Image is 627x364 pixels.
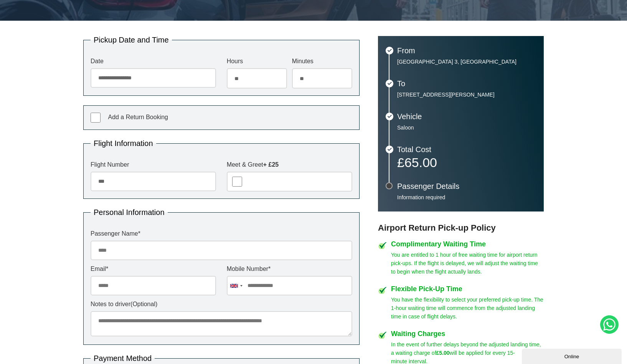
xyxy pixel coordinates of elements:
h4: Complimentary Waiting Time [391,241,544,248]
label: Email [91,266,216,272]
span: Add a Return Booking [108,114,168,120]
p: Information required [397,194,536,201]
h4: Waiting Charges [391,330,544,337]
span: 65.00 [404,155,437,170]
strong: £5.00 [436,350,450,356]
p: [GEOGRAPHIC_DATA] 3, [GEOGRAPHIC_DATA] [397,58,536,65]
h3: To [397,80,536,87]
h4: Flexible Pick-Up Time [391,285,544,292]
strong: + £25 [263,161,279,168]
h3: Passenger Details [397,182,536,190]
legend: Flight Information [91,139,156,147]
h3: Vehicle [397,113,536,120]
label: Hours [227,58,287,64]
h3: Total Cost [397,146,536,153]
label: Minutes [292,58,352,64]
label: Notes to driver [91,301,352,307]
label: Passenger Name [91,231,352,237]
legend: Personal Information [91,208,168,216]
p: You are entitled to 1 hour of free waiting time for airport return pick-ups. If the flight is del... [391,251,544,276]
label: Date [91,58,216,64]
label: Flight Number [91,162,216,168]
div: United Kingdom: +44 [227,276,245,295]
h3: From [397,47,536,54]
p: Saloon [397,124,536,131]
input: Add a Return Booking [91,113,101,123]
legend: Pickup Date and Time [91,36,172,44]
label: Meet & Greet [227,162,352,168]
iframe: chat widget [522,347,623,364]
span: (Optional) [130,301,157,307]
h3: Airport Return Pick-up Policy [378,223,544,233]
legend: Payment Method [91,354,155,362]
p: You have the flexibility to select your preferred pick-up time. The 1-hour waiting time will comm... [391,295,544,321]
label: Mobile Number [227,266,352,272]
p: [STREET_ADDRESS][PERSON_NAME] [397,91,536,98]
p: £ [397,157,536,168]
